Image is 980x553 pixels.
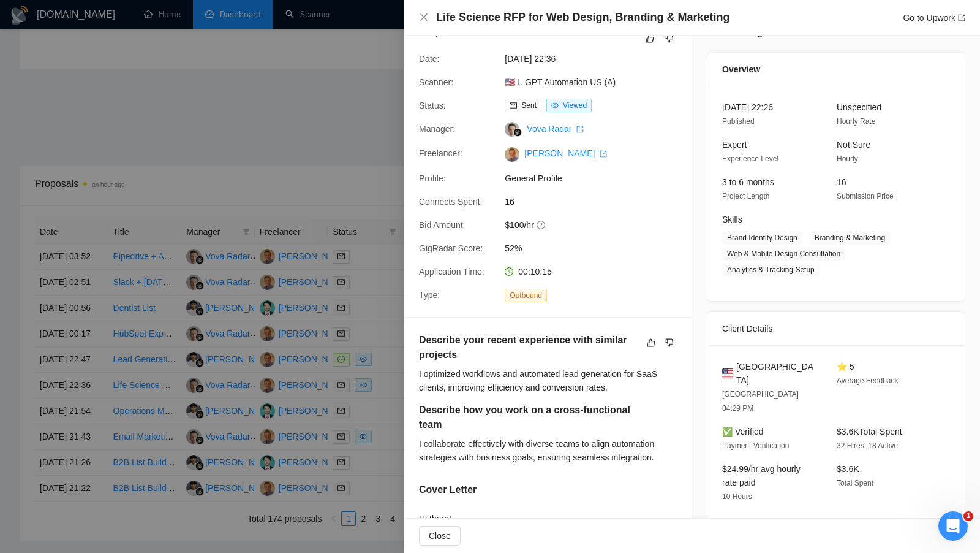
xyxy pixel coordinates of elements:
span: 10 Hours [722,492,752,501]
span: Outbound [505,289,547,302]
span: Branding & Marketing [810,231,890,245]
span: $3.6K Total Spent [837,427,902,437]
span: Analytics & Tracking Setup [722,263,820,276]
span: ✅ Verified [722,427,764,437]
span: Skills [722,215,742,224]
span: GigRadar Score: [419,243,483,253]
span: Web & Mobile Design Consultation [722,247,845,261]
span: $24.99/hr avg hourly rate paid [722,464,801,487]
span: 16 [837,177,846,187]
span: close [419,12,429,22]
img: gigradar-bm.png [513,128,522,137]
span: Close [429,529,451,543]
span: eye [551,102,559,109]
span: [DATE] 22:26 [722,102,773,112]
img: c1cg8UpLHf-UlWaObmzqfpQt24Xa_1Qu10C60FTMoMCyHQd4Wb8jLW7n6ET5gBWZPC [505,147,519,162]
span: [GEOGRAPHIC_DATA] 04:29 PM [722,390,799,413]
h5: Describe how you work on a cross-functional team [419,403,638,432]
span: 1 [963,511,973,521]
span: Submission Price [837,192,894,200]
span: Hourly Rate [837,117,875,126]
span: Total Spent [837,479,873,487]
span: Bid Amount: [419,220,466,230]
span: dislike [665,338,674,348]
span: Sent [521,101,537,110]
span: 3 to 6 months [722,177,774,187]
div: I optimized workflows and automated lead generation for SaaS clients, improving efficiency and co... [419,367,677,394]
button: Close [419,526,461,546]
span: 16 [505,195,688,208]
span: like [646,34,654,44]
button: dislike [662,31,677,46]
span: Published [722,117,755,126]
button: like [644,335,658,350]
span: Type: [419,290,440,300]
a: Go to Upworkexport [903,13,965,23]
button: Close [419,12,429,23]
span: mail [510,102,517,109]
span: Not Sure [837,140,870,150]
span: 52% [505,242,688,255]
a: [PERSON_NAME] export [524,148,607,158]
span: Profile: [419,174,446,183]
img: 🇺🇸 [722,367,733,380]
span: Unspecified [837,102,881,112]
span: Connects Spent: [419,197,483,207]
span: Average Feedback [837,376,899,385]
span: 00:10:15 [518,267,552,276]
div: Client Details [722,312,950,345]
span: Experience Level [722,154,778,163]
span: ⭐ 5 [837,362,854,372]
span: export [600,150,607,158]
span: [GEOGRAPHIC_DATA] [736,360,817,387]
span: General Profile [505,172,688,185]
span: Viewed [563,101,587,110]
span: question-circle [537,220,546,230]
span: [DATE] 22:36 [505,52,688,66]
span: Project Length [722,192,769,200]
span: Scanner: [419,77,453,87]
span: export [576,126,584,133]
span: Overview [722,63,760,76]
button: dislike [662,335,677,350]
span: $3.6K [837,464,859,474]
span: clock-circle [505,267,513,276]
span: dislike [665,34,674,44]
h5: Describe your recent experience with similar projects [419,333,638,362]
a: Vova Radar export [527,124,584,134]
span: export [958,14,965,21]
a: 🇺🇸 I. GPT Automation US (A) [505,77,616,87]
span: Date: [419,54,439,64]
span: Manager: [419,124,455,134]
span: $100/hr [505,218,688,232]
span: 32 Hires, 18 Active [837,441,898,450]
span: Expert [722,140,747,150]
span: Hourly [837,154,858,163]
span: Payment Verification [722,441,789,450]
iframe: Intercom live chat [938,511,968,541]
span: Brand Identity Design [722,231,802,245]
h4: Life Science RFP for Web Design, Branding & Marketing [436,10,729,25]
span: Freelancer: [419,148,462,158]
h5: Cover Letter [419,482,477,497]
span: Application Time: [419,267,484,276]
span: like [647,338,655,348]
div: I collaborate effectively with diverse teams to align automation strategies with business goals, ... [419,437,677,464]
span: Status: [419,101,446,110]
button: like [643,31,657,46]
